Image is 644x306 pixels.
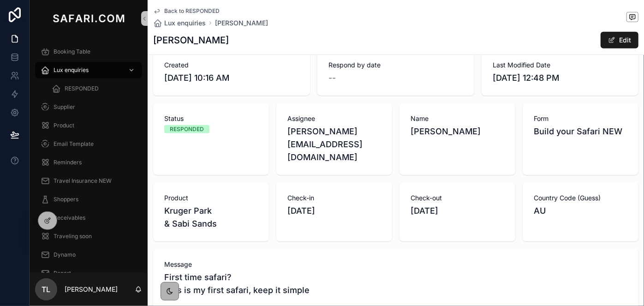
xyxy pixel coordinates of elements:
a: [PERSON_NAME] [215,18,268,28]
div: RESPONDED [170,125,204,133]
span: Last Modified Date [493,60,627,70]
a: Travel Insurance NEW [35,173,142,189]
span: [DATE] [411,204,504,217]
span: Shoppers [54,196,78,203]
span: Supplier [54,103,75,111]
a: Report [35,265,142,282]
p: [PERSON_NAME] [65,285,118,294]
span: Build your Safari NEW [534,125,627,138]
span: Email Template [54,140,94,148]
span: Product [164,193,258,203]
span: Status [164,114,258,123]
span: Booking Table [54,48,90,55]
span: RESPONDED [65,85,99,92]
span: TL [42,284,51,295]
span: Travel Insurance NEW [54,177,112,185]
span: Traveling soon [54,233,92,240]
a: Back to RESPONDED [153,7,220,15]
span: Form [534,114,627,123]
a: Lux enquiries [153,18,206,28]
span: Reminders [54,159,82,166]
a: Product [35,117,142,134]
span: -- [328,72,336,84]
span: Lux enquiries [54,66,89,74]
span: [DATE] 12:48 PM [493,72,627,84]
a: Reminders [35,154,142,171]
a: Receivables [35,210,142,226]
a: Booking Table [35,43,142,60]
span: [PERSON_NAME] [411,125,504,138]
span: Check-out [411,193,504,203]
span: AU [534,204,627,217]
a: RESPONDED [46,80,142,97]
button: Edit [601,32,638,48]
span: [DATE] [287,204,381,217]
span: Lux enquiries [164,18,206,28]
a: Supplier [35,99,142,115]
h1: [PERSON_NAME] [153,34,229,47]
span: Check-in [287,193,381,203]
span: Name [411,114,504,123]
a: Lux enquiries [35,62,142,78]
a: Dynamo [35,246,142,263]
span: Created [164,60,299,70]
span: [PERSON_NAME][EMAIL_ADDRESS][DOMAIN_NAME] [287,125,381,164]
span: Product [54,122,74,129]
a: Traveling soon [35,228,142,245]
span: Country Code (Guess) [534,193,627,203]
span: Kruger Park & Sabi Sands [164,204,258,230]
span: Receivables [54,214,85,222]
span: Message [164,260,627,269]
span: [DATE] 10:16 AM [164,72,299,84]
div: scrollable content [30,37,148,273]
span: Assignee [287,114,381,123]
span: Back to RESPONDED [164,7,220,15]
span: Report [54,270,71,277]
img: App logo [51,11,126,26]
span: Dynamo [54,251,76,258]
a: Email Template [35,136,142,152]
span: Respond by date [328,60,463,70]
a: Shoppers [35,191,142,208]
